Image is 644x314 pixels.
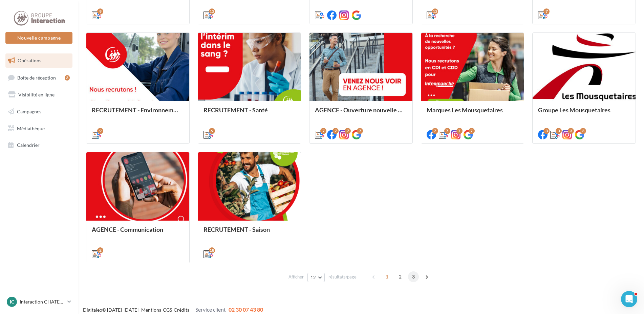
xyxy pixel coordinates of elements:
div: Groupe Les Mousquetaires [538,107,630,120]
div: 18 [209,247,215,253]
a: CGS [163,307,172,313]
a: Mentions [141,307,161,313]
span: Service client [195,306,226,313]
div: 13 [209,8,215,15]
div: 3 [568,128,574,134]
span: 12 [310,275,316,280]
span: Boîte de réception [17,74,56,80]
span: Visibilité en ligne [18,92,55,97]
a: Digitaleo [83,307,102,313]
span: IC [10,298,14,305]
button: 12 [307,273,325,282]
a: Opérations [4,53,74,68]
div: 7 [432,128,438,134]
span: 3 [408,271,419,282]
span: 1 [382,271,392,282]
div: 3 [543,128,550,134]
div: 7 [456,128,463,134]
div: 3 [556,128,562,134]
div: RECRUTEMENT - Santé [203,107,296,120]
div: 13 [432,8,438,15]
div: RECRUTEMENT - Environnement [92,107,184,120]
div: 9 [97,128,103,134]
div: 3 [65,75,70,81]
span: Calendrier [17,142,40,148]
iframe: Intercom live chat [621,291,637,307]
div: 7 [543,8,550,15]
span: Campagnes [17,109,41,114]
div: 7 [345,128,351,134]
a: Médiathèque [4,121,74,136]
div: RECRUTEMENT - Saison [203,226,296,240]
span: Opérations [18,58,41,63]
div: 7 [469,128,475,134]
div: 7 [444,128,450,134]
a: Campagnes [4,105,74,119]
p: Interaction CHATEAUBRIANT [20,298,65,305]
div: 7 [320,128,326,134]
a: Crédits [174,307,189,313]
span: Afficher [288,274,304,280]
div: 2 [97,247,103,253]
div: Marques Les Mousquetaires [427,107,519,120]
div: 7 [332,128,339,134]
a: Visibilité en ligne [4,88,74,102]
span: 2 [395,271,406,282]
a: Boîte de réception3 [4,70,74,85]
span: résultats/page [328,274,357,280]
div: AGENCE - Communication [92,226,184,240]
a: IC Interaction CHATEAUBRIANT [5,295,72,308]
div: 3 [580,128,586,134]
div: AGENCE - Ouverture nouvelle agence [315,107,407,120]
div: 7 [357,128,363,134]
button: Nouvelle campagne [5,32,72,44]
a: Calendrier [4,138,74,152]
div: 6 [209,128,215,134]
div: 9 [97,8,103,15]
span: © [DATE]-[DATE] - - - [83,307,263,313]
span: Médiathèque [17,125,45,131]
span: 02 30 07 43 80 [229,306,263,313]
